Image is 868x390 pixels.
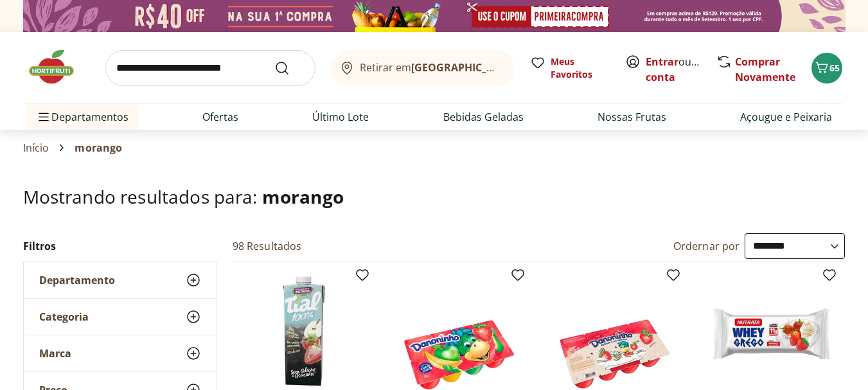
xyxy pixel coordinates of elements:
[312,109,369,125] a: Último Lote
[411,60,628,75] b: [GEOGRAPHIC_DATA]/[GEOGRAPHIC_DATA]
[39,310,89,323] span: Categoria
[530,55,610,81] a: Meus Favoritos
[551,55,610,81] span: Meus Favoritos
[829,62,840,74] span: 65
[26,48,90,86] img: Hortifruti
[24,335,217,371] button: Marca
[23,142,49,154] a: Início
[24,262,217,298] button: Departamento
[39,274,115,287] span: Departamento
[105,50,315,86] input: search
[598,109,666,125] a: Nossas Frutas
[23,233,217,259] h2: Filtros
[740,109,832,125] a: Açougue e Peixaria
[646,55,716,84] a: Criar conta
[75,142,122,154] span: morango
[331,50,515,86] button: Retirar em[GEOGRAPHIC_DATA]/[GEOGRAPHIC_DATA]
[673,239,740,253] label: Ordernar por
[36,102,51,132] button: Menu
[233,239,302,253] h2: 98 Resultados
[646,55,678,69] a: Entrar
[735,55,795,84] a: Comprar Novamente
[23,186,846,207] h1: Mostrando resultados para:
[360,62,502,73] span: Retirar em
[262,184,344,209] span: morango
[811,53,842,84] button: Carrinho
[274,60,305,76] button: Submit Search
[36,102,128,132] span: Departamentos
[646,54,703,85] span: ou
[443,109,524,125] a: Bebidas Geladas
[202,109,238,125] a: Ofertas
[39,347,71,360] span: Marca
[24,299,217,335] button: Categoria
